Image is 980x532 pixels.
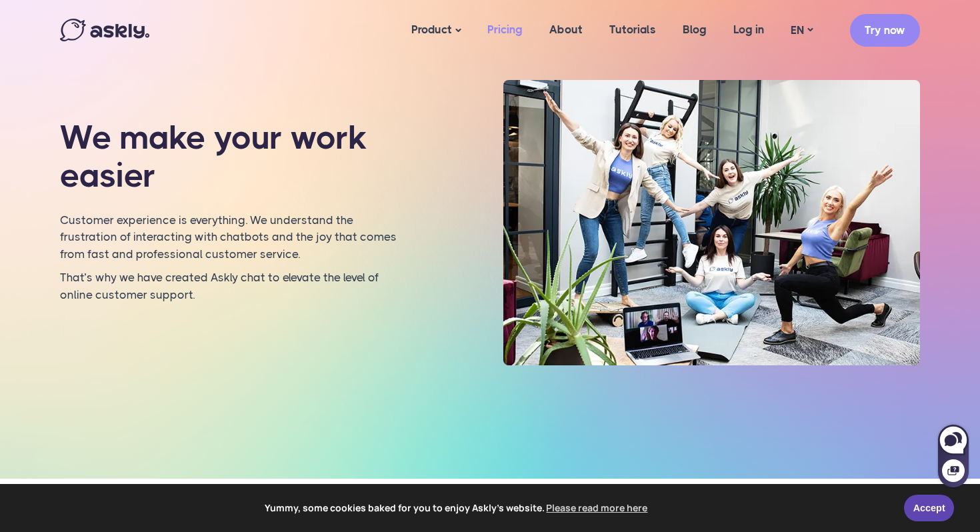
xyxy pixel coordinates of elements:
[904,495,954,521] a: Accept
[474,4,536,55] a: Pricing
[536,4,596,55] a: About
[19,498,895,518] span: Yummy, some cookies baked for you to enjoy Askly's website.
[777,21,826,40] a: EN
[937,422,970,489] iframe: Askly chat
[669,4,720,55] a: Blog
[850,14,920,47] a: Try now
[60,119,403,195] h1: We make your work easier
[545,498,650,518] a: learn more about cookies
[398,4,474,57] a: Product
[60,19,149,41] img: Askly
[60,212,403,263] p: Customer experience is everything. We understand the frustration of interacting with chatbots and...
[596,4,669,55] a: Tutorials
[720,4,777,55] a: Log in
[60,269,403,303] p: That’s why we have created Askly chat to elevate the level of online customer support.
